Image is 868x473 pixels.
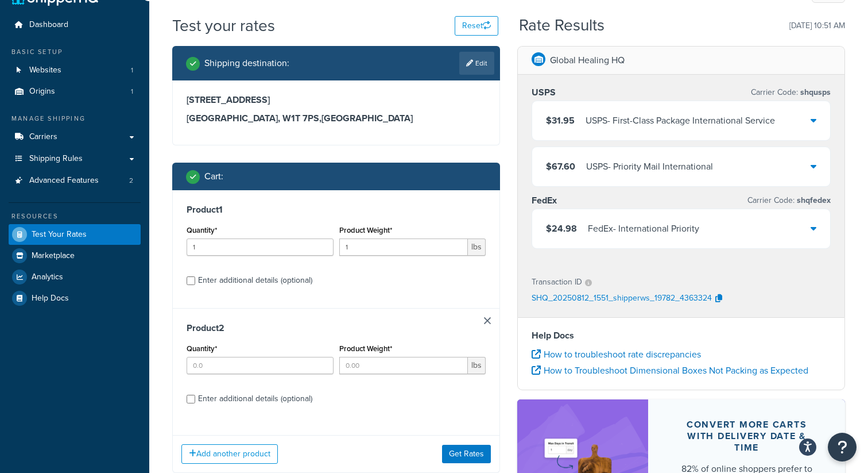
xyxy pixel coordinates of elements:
span: $24.98 [546,222,577,235]
div: USPS - First-Class Package International Service [586,113,775,129]
div: Basic Setup [9,47,141,57]
span: Analytics [32,272,63,282]
span: lbs [468,239,486,256]
span: Shipping Rules [29,154,83,164]
input: 0.00 [339,239,468,256]
p: SHQ_20250812_1551_shipperws_19782_4363324 [532,290,712,307]
div: Manage Shipping [9,114,141,124]
a: Analytics [9,267,141,287]
input: 0.0 [187,239,334,256]
label: Quantity* [187,344,217,353]
a: How to Troubleshoot Dimensional Boxes Not Packing as Expected [532,364,808,377]
div: Resources [9,211,141,221]
span: Origins [29,87,55,97]
h2: Cart : [204,171,223,182]
a: Marketplace [9,245,141,266]
div: Convert more carts with delivery date & time [676,419,817,453]
p: Carrier Code: [751,84,831,101]
button: Reset [455,16,498,36]
h4: Help Docs [532,329,831,343]
button: Open Resource Center [828,433,857,462]
a: Help Docs [9,288,141,309]
div: USPS - Priority Mail International [586,159,713,175]
span: Dashboard [29,20,68,30]
h3: FedEx [532,195,557,206]
p: Transaction ID [532,274,582,290]
a: How to troubleshoot rate discrepancies [532,348,701,361]
span: Help Docs [32,294,69,303]
a: Remove Item [484,317,491,324]
a: Shipping Rules [9,148,141,170]
li: Websites [9,60,141,81]
h2: Rate Results [519,17,604,34]
label: Quantity* [187,226,217,234]
p: Global Healing HQ [550,52,625,68]
span: shqusps [798,86,831,98]
input: 0.00 [339,357,468,374]
span: $67.60 [546,160,575,173]
span: shqfedex [795,194,831,206]
h3: Product 2 [187,322,486,334]
span: Test Your Rates [32,230,87,240]
a: Websites1 [9,60,141,81]
span: Advanced Features [29,176,99,186]
a: Test Your Rates [9,224,141,245]
h2: Shipping destination : [204,58,289,68]
li: Advanced Features [9,170,141,191]
a: Carriers [9,126,141,148]
input: Enter additional details (optional) [187,395,195,403]
h3: [STREET_ADDRESS] [187,94,486,106]
span: Carriers [29,132,57,142]
div: FedEx - International Priority [588,221,699,237]
button: Get Rates [442,445,491,463]
p: Carrier Code: [747,193,831,209]
span: Websites [29,66,61,75]
div: Enter additional details (optional) [198,391,312,407]
input: 0.0 [187,357,334,374]
input: Enter additional details (optional) [187,276,195,285]
span: Marketplace [32,251,75,261]
p: [DATE] 10:51 AM [789,18,845,34]
h3: Product 1 [187,204,486,216]
a: Dashboard [9,14,141,36]
a: Origins1 [9,81,141,102]
a: Advanced Features2 [9,170,141,191]
button: Add another product [181,444,278,464]
span: lbs [468,357,486,374]
h3: [GEOGRAPHIC_DATA], W1T 7PS , [GEOGRAPHIC_DATA] [187,113,486,124]
h3: USPS [532,87,556,98]
h1: Test your rates [172,14,275,37]
div: Enter additional details (optional) [198,272,312,289]
span: 1 [131,87,133,97]
span: 1 [131,66,133,75]
span: $31.95 [546,114,575,127]
span: 2 [129,176,133,186]
a: Edit [459,52,494,75]
label: Product Weight* [339,226,392,234]
li: Origins [9,81,141,102]
label: Product Weight* [339,344,392,353]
